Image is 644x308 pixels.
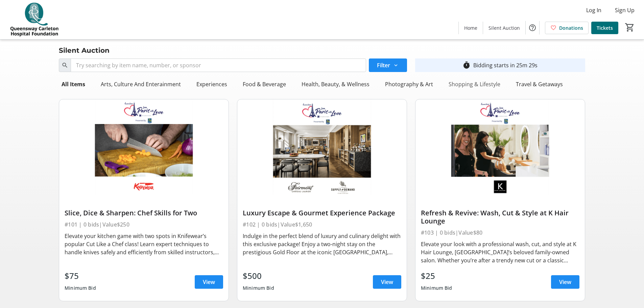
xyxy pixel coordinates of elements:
[299,77,372,91] div: Health, Beauty, & Wellness
[203,278,215,286] span: View
[237,99,407,195] img: Luxury Escape & Gourmet Experience Package
[194,77,230,91] div: Experiences
[624,21,636,33] button: Cart
[610,5,640,16] button: Sign Up
[243,270,274,282] div: $500
[421,270,452,282] div: $25
[240,77,289,91] div: Food & Beverage
[473,61,538,69] div: Bidding starts in 25m 29s
[421,228,579,237] div: #103 | 0 bids | Value $80
[65,220,223,229] div: #101 | 0 bids | Value $250
[459,22,483,34] a: Home
[381,278,393,286] span: View
[464,24,477,31] span: Home
[446,77,503,91] div: Shopping & Lifestyle
[591,22,618,34] a: Tickets
[513,77,566,91] div: Travel & Getaways
[615,6,635,14] span: Sign Up
[369,58,407,72] button: Filter
[243,282,274,294] div: Minimum Bid
[195,275,223,289] a: View
[55,45,114,56] div: Silent Auction
[243,232,401,256] div: Indulge in the perfect blend of luxury and culinary delight with this exclusive package! Enjoy a ...
[65,270,96,282] div: $75
[421,209,579,225] div: Refresh & Revive: Wash, Cut & Style at K Hair Lounge
[551,275,579,289] a: View
[488,24,520,31] span: Silent Auction
[59,99,229,195] img: Slice, Dice & Sharpen: Chef Skills for Two
[462,61,471,69] mat-icon: timer_outline
[65,232,223,256] div: Elevate your kitchen game with two spots in Knifewear’s popular Cut Like a Chef class! Learn expe...
[71,58,366,72] input: Try searching by item name, number, or sponsor
[65,282,96,294] div: Minimum Bid
[382,77,436,91] div: Photography & Art
[545,22,589,34] a: Donations
[98,77,184,91] div: Arts, Culture And Enterainment
[4,3,64,37] img: QCH Foundation's Logo
[421,282,452,294] div: Minimum Bid
[243,209,401,217] div: Luxury Escape & Gourmet Experience Package
[526,21,539,34] button: Help
[65,209,223,217] div: Slice, Dice & Sharpen: Chef Skills for Two
[59,77,88,91] div: All Items
[559,278,571,286] span: View
[415,99,585,195] img: Refresh & Revive: Wash, Cut & Style at K Hair Lounge
[483,22,525,34] a: Silent Auction
[586,6,601,14] span: Log In
[597,24,613,31] span: Tickets
[373,275,401,289] a: View
[243,220,401,229] div: #102 | 0 bids | Value $1,650
[377,61,390,69] span: Filter
[581,5,607,16] button: Log In
[421,240,579,264] div: Elevate your look with a professional wash, cut, and style at K Hair Lounge, [GEOGRAPHIC_DATA]’s ...
[559,24,583,31] span: Donations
